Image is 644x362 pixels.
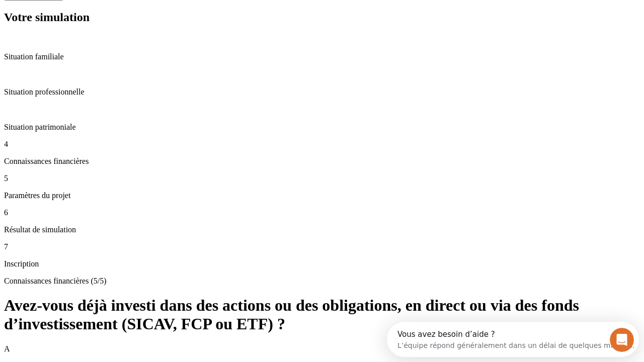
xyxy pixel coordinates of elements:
p: Connaissances financières [4,157,640,166]
p: 7 [4,242,640,251]
div: Ouvrir le Messenger Intercom [4,4,277,32]
h1: Avez-vous déjà investi dans des actions ou des obligations, en direct ou via des fonds d’investis... [4,296,640,333]
iframe: Intercom live chat discovery launcher [387,322,639,357]
div: L’équipe répond généralement dans un délai de quelques minutes. [11,17,248,27]
p: A [4,344,640,353]
p: Inscription [4,259,640,268]
p: Situation professionnelle [4,87,640,97]
p: Paramètres du projet [4,191,640,200]
h2: Votre simulation [4,11,640,24]
p: 6 [4,208,640,217]
p: Situation familiale [4,52,640,61]
p: Situation patrimoniale [4,123,640,132]
p: 4 [4,140,640,149]
p: 5 [4,174,640,183]
iframe: Intercom live chat [610,328,634,352]
p: Connaissances financières (5/5) [4,277,640,286]
div: Vous avez besoin d’aide ? [11,9,248,17]
p: Résultat de simulation [4,225,640,234]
